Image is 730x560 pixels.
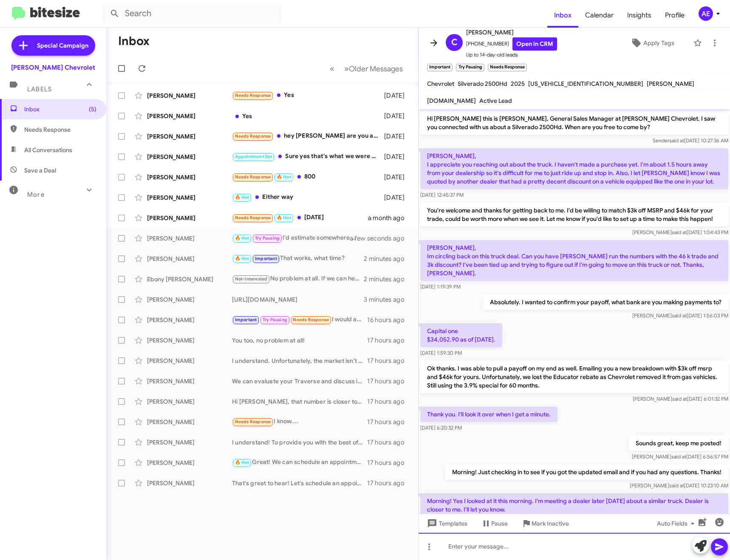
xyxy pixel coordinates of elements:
[367,438,411,447] div: 17 hours ago
[427,64,453,71] small: Important
[620,3,658,28] span: Insights
[420,424,462,431] span: [DATE] 6:20:32 PM
[368,214,411,222] div: a month ago
[657,516,698,531] span: Auto Fields
[147,377,232,385] div: [PERSON_NAME]
[37,41,88,50] span: Special Campaign
[420,111,728,135] p: Hi [PERSON_NAME] this is [PERSON_NAME], General Sales Manager at [PERSON_NAME] Chevrolet. I saw y...
[339,60,408,77] button: Next
[420,493,728,517] p: Morning! Yes I looked at it this morning. I'm meeting a dealer later [DATE] about a similar truck...
[364,255,411,263] div: 2 minutes ago
[232,295,364,304] div: [URL][DOMAIN_NAME]
[277,215,291,221] span: 🔥 Hot
[367,336,411,345] div: 17 hours ago
[669,137,684,144] span: said at
[671,453,686,460] span: said at
[344,63,349,74] span: »
[24,166,56,175] span: Save a Deal
[425,516,467,531] span: Templates
[658,3,691,28] a: Profile
[232,233,360,243] div: I'd estimate somewhere in the 6-7-8k ballpark pending a physical inspection.
[235,174,271,180] span: Needs Response
[147,316,232,324] div: [PERSON_NAME]
[235,256,249,261] span: 🔥 Hot
[89,105,96,113] span: (5)
[232,458,367,467] div: Great! We can schedule an appointment for you to come in [DATE]. What time works best for you?
[615,35,689,51] button: Apply Tags
[632,453,728,460] span: [PERSON_NAME] [DATE] 6:56:57 PM
[653,137,728,144] span: Sender [DATE] 10:27:36 AM
[632,312,728,319] span: [PERSON_NAME] [DATE] 1:56:03 PM
[629,436,728,451] p: Sounds great, keep me posted!
[367,356,411,365] div: 17 hours ago
[235,215,271,221] span: Needs Response
[147,438,232,447] div: [PERSON_NAME]
[466,51,557,59] span: Up to 14-day-old leads
[27,191,45,198] span: More
[420,240,728,281] p: [PERSON_NAME], Im circling back on this truck deal. Can you have [PERSON_NAME] run the numbers wi...
[235,317,257,322] span: Important
[650,516,705,531] button: Auto Fields
[255,235,280,241] span: Try Pausing
[420,361,728,393] p: Ok thanks. I was able to pull a payoff on my end as well. Emailing you a new breakdown with $3k o...
[466,37,557,51] span: [PHONE_NUMBER]
[367,397,411,406] div: 17 hours ago
[232,417,367,427] div: I know....
[147,255,232,263] div: [PERSON_NAME]
[147,112,232,120] div: [PERSON_NAME]
[382,173,411,181] div: [DATE]
[691,6,721,21] button: AE
[578,3,620,28] a: Calendar
[147,275,232,283] div: Ebony [PERSON_NAME]
[491,516,508,531] span: Pause
[147,153,232,161] div: [PERSON_NAME]
[330,63,334,74] span: «
[367,418,411,426] div: 17 hours ago
[633,396,728,402] span: [PERSON_NAME] [DATE] 6:01:32 PM
[420,148,728,189] p: [PERSON_NAME], I appreciate you reaching out about the truck. I haven't made a purchase yet. I'm ...
[255,256,277,261] span: Important
[367,316,411,324] div: 16 hours ago
[632,229,728,235] span: [PERSON_NAME] [DATE] 1:04:43 PM
[466,27,557,37] span: [PERSON_NAME]
[277,174,291,180] span: 🔥 Hot
[420,283,461,290] span: [DATE] 1:19:39 PM
[232,254,364,263] div: That works, what time?
[24,146,72,154] span: All Conversations
[235,133,271,139] span: Needs Response
[456,64,484,71] small: Try Pausing
[511,80,525,88] span: 2025
[235,195,249,200] span: 🔥 Hot
[360,234,411,243] div: a few seconds ago
[147,234,232,243] div: [PERSON_NAME]
[232,479,367,487] div: That's great to hear! Let's schedule an appointment for you to bring in your Mustang for us to ev...
[147,479,232,487] div: [PERSON_NAME]
[419,516,474,531] button: Templates
[420,192,464,198] span: [DATE] 12:45:37 PM
[147,458,232,467] div: [PERSON_NAME]
[458,80,507,88] span: Silverado 2500Hd
[382,132,411,141] div: [DATE]
[420,323,502,347] p: Capital one $34,052.90 as of [DATE].
[427,97,476,105] span: [DOMAIN_NAME]
[512,37,557,51] a: Open in CRM
[232,315,367,325] div: I would appreciate a video when you have time. That would be greatly appreciated.
[147,418,232,426] div: [PERSON_NAME]
[147,336,232,345] div: [PERSON_NAME]
[103,3,281,24] input: Search
[349,64,403,74] span: Older Messages
[474,516,515,531] button: Pause
[232,336,367,345] div: You too, no problem at all!
[382,91,411,100] div: [DATE]
[451,36,458,49] span: C
[382,153,411,161] div: [DATE]
[643,35,674,51] span: Apply Tags
[263,317,287,322] span: Try Pausing
[420,407,557,422] p: Thank you. I'll look it over when I get a minute.
[669,482,684,489] span: said at
[547,3,578,28] a: Inbox
[232,152,382,161] div: Sure yes that's what we were trying to do. I don't think a 2026 would be in our budget maybe a 20...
